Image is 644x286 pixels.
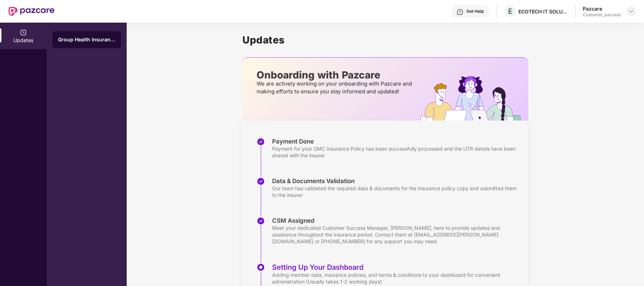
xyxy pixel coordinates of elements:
[518,8,568,15] div: ECOTECH IT SOLUTIONS PRIVATE LIMITED
[456,8,464,16] img: svg+xml;base64,PHN2ZyBpZD0iSGVscC0zMngzMiIgeG1sbnM9Imh0dHA6Ly93d3cudzMub3JnLzIwMDAvc3ZnIiB3aWR0aD...
[257,80,414,95] p: We are actively working on your onboarding with Pazcare and making efforts to ensure you stay inf...
[583,12,621,18] div: Customer_success
[242,34,528,46] h1: Updates
[257,263,265,272] img: svg+xml;base64,PHN2ZyBpZD0iU3RlcC1BY3RpdmUtMzJ4MzIiIHhtbG5zPSJodHRwOi8vd3d3LnczLm9yZy8yMDAwL3N2Zy...
[628,8,634,14] img: svg+xml;base64,PHN2ZyBpZD0iRHJvcGRvd24tMzJ4MzIiIHhtbG5zPSJodHRwOi8vd3d3LnczLm9yZy8yMDAwL3N2ZyIgd2...
[583,5,621,12] div: Pazcare
[272,145,521,159] div: Payment for your GMC Insurance Policy has been successfully processed and the UTR details have be...
[508,7,512,16] span: E
[272,272,521,285] div: Adding member data, insurance policies, and terms & conditions to your dashboard for convenient a...
[257,72,414,78] p: Onboarding with Pazcare
[272,177,521,185] div: Data & Documents Validation
[58,36,115,43] div: Group Health Insurance
[257,177,265,186] img: svg+xml;base64,PHN2ZyBpZD0iU3RlcC1Eb25lLTMyeDMyIiB4bWxucz0iaHR0cDovL3d3dy53My5vcmcvMjAwMC9zdmciIH...
[257,217,265,225] img: svg+xml;base64,PHN2ZyBpZD0iU3RlcC1Eb25lLTMyeDMyIiB4bWxucz0iaHR0cDovL3d3dy53My5vcmcvMjAwMC9zdmciIH...
[466,8,484,14] div: Get Help
[420,76,528,121] img: hrOnboarding
[272,217,521,224] div: CSM Assigned
[257,138,265,146] img: svg+xml;base64,PHN2ZyBpZD0iU3RlcC1Eb25lLTMyeDMyIiB4bWxucz0iaHR0cDovL3d3dy53My5vcmcvMjAwMC9zdmciIH...
[272,224,521,245] div: Meet your dedicated Customer Success Manager, [PERSON_NAME], here to provide updates and assistan...
[272,263,521,272] div: Setting Up Your Dashboard
[8,7,54,16] img: New Pazcare Logo
[272,185,521,198] div: Our team has validated the required data & documents for the insurance policy copy and submitted ...
[272,138,521,145] div: Payment Done
[20,29,27,36] img: svg+xml;base64,PHN2ZyBpZD0iVXBkYXRlZCIgeG1sbnM9Imh0dHA6Ly93d3cudzMub3JnLzIwMDAvc3ZnIiB3aWR0aD0iMj...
